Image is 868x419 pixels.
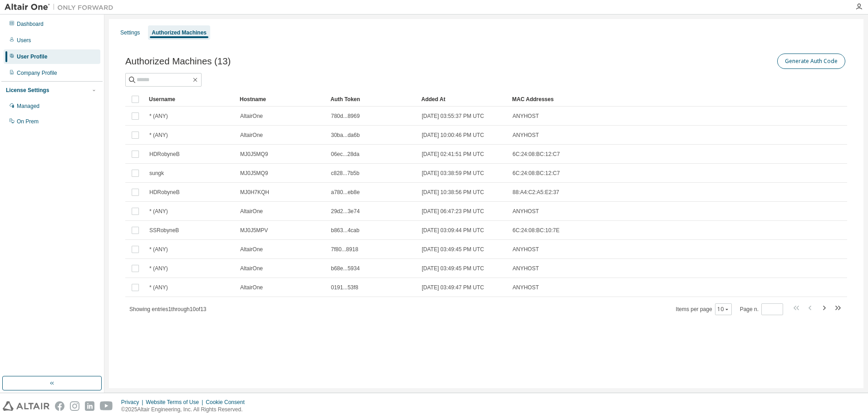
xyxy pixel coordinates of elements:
[149,265,168,272] span: * (ANY)
[331,132,360,139] span: 30ba...da6b
[240,208,263,215] span: AltairOne
[422,227,484,234] span: [DATE] 03:09:44 PM UTC
[120,29,140,36] div: Settings
[149,189,180,196] span: HDRobyneB
[85,401,94,411] img: linkedin.svg
[206,399,250,406] div: Cookie Consent
[331,284,358,291] span: 0191...53f8
[240,92,323,107] div: Hostname
[240,265,263,272] span: AltairOne
[5,3,118,12] img: Altair One
[422,189,484,196] span: [DATE] 10:38:56 PM UTC
[331,246,358,253] span: 7f80...8918
[240,284,263,291] span: AltairOne
[17,53,47,60] div: User Profile
[513,208,539,215] span: ANYHOST
[422,265,484,272] span: [DATE] 03:49:45 PM UTC
[3,401,49,411] img: altair_logo.svg
[422,112,484,120] span: [DATE] 03:55:37 PM UTC
[331,208,360,215] span: 29d2...3e74
[330,92,414,107] div: Auth Token
[149,92,232,107] div: Username
[422,284,484,291] span: [DATE] 03:49:47 PM UTC
[121,399,146,406] div: Privacy
[70,401,79,411] img: instagram.svg
[240,170,268,177] span: MJ0J5MQ9
[149,246,168,253] span: * (ANY)
[513,151,560,158] span: 6C:24:08:BC:12:C7
[777,54,845,69] button: Generate Auth Code
[17,69,57,77] div: Company Profile
[422,151,484,158] span: [DATE] 02:41:51 PM UTC
[331,227,360,234] span: b863...4cab
[513,112,539,120] span: ANYHOST
[421,92,505,107] div: Added At
[513,265,539,272] span: ANYHOST
[331,151,360,158] span: 06ec...28da
[331,265,360,272] span: b68e...5934
[149,112,168,120] span: * (ANY)
[422,170,484,177] span: [DATE] 03:38:59 PM UTC
[17,20,44,28] div: Dashboard
[149,208,168,215] span: * (ANY)
[240,151,268,158] span: MJ0J5MQ9
[149,227,179,234] span: SSRobyneB
[513,227,559,234] span: 6C:24:08:BC:10:7E
[422,132,484,139] span: [DATE] 10:00:46 PM UTC
[513,246,539,253] span: ANYHOST
[240,189,269,196] span: MJ0H7KQH
[125,56,231,67] span: Authorized Machines (13)
[512,92,752,107] div: MAC Addresses
[240,246,263,253] span: AltairOne
[331,170,360,177] span: c828...7b5b
[146,399,206,406] div: Website Terms of Use
[331,112,360,120] span: 780d...8969
[149,284,168,291] span: * (ANY)
[240,112,263,120] span: AltairOne
[149,132,168,139] span: * (ANY)
[513,189,559,196] span: 88:A4:C2:A5:E2:37
[129,306,207,312] span: Showing entries 1 through 10 of 13
[149,151,180,158] span: HDRobyneB
[740,303,783,315] span: Page n.
[6,87,49,94] div: License Settings
[152,29,207,36] div: Authorized Machines
[422,246,484,253] span: [DATE] 03:49:45 PM UTC
[240,227,268,234] span: MJ0J5MPV
[676,303,732,315] span: Items per page
[513,132,539,139] span: ANYHOST
[121,406,250,414] p: © 2025 Altair Engineering, Inc. All Rights Reserved.
[149,170,164,177] span: sungk
[17,118,39,125] div: On Prem
[17,37,31,44] div: Users
[17,102,39,110] div: Managed
[422,208,484,215] span: [DATE] 06:47:23 PM UTC
[717,306,730,313] button: 10
[55,401,64,411] img: facebook.svg
[331,189,360,196] span: a780...eb8e
[240,132,263,139] span: AltairOne
[513,284,539,291] span: ANYHOST
[513,170,560,177] span: 6C:24:08:BC:12:C7
[100,401,113,411] img: youtube.svg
